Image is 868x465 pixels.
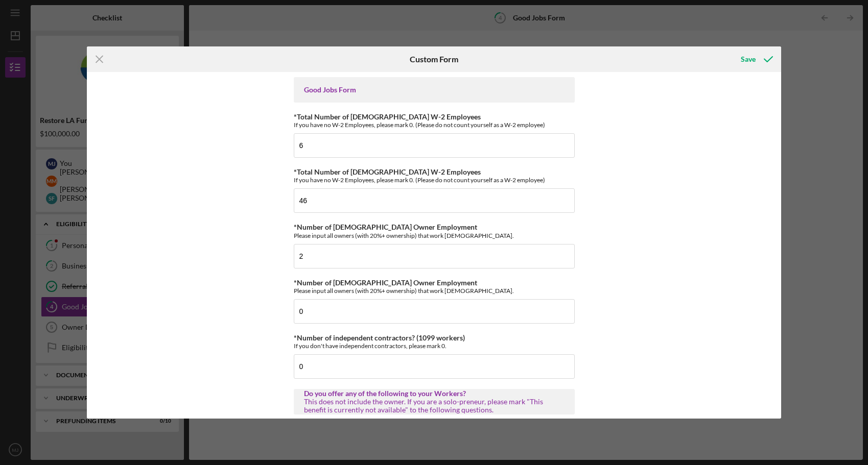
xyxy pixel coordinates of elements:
[294,167,481,176] label: *Total Number of [DEMOGRAPHIC_DATA] W-2 Employees
[410,55,458,64] h6: Custom Form
[294,223,477,231] label: *Number of [DEMOGRAPHIC_DATA] Owner Employment
[304,389,565,398] div: Do you offer any of the following to your Workers?
[294,278,477,287] label: *Number of [DEMOGRAPHIC_DATA] Owner Employment
[304,86,565,94] div: Good Jobs Form
[294,333,465,342] label: *Number of independent contractors? (1099 workers)
[731,49,781,69] button: Save
[304,398,565,414] div: This does not include the owner. If you are a solo-preneur, please mark "This benefit is currentl...
[741,49,756,69] div: Save
[294,287,575,295] div: Please input all owners (with 20%+ ownership) that work [DEMOGRAPHIC_DATA].
[294,121,575,129] div: If you have no W-2 Employees, please mark 0. (Please do not count yourself as a W-2 employee)
[294,112,481,121] label: *Total Number of [DEMOGRAPHIC_DATA] W-2 Employees
[294,232,575,239] div: Please input all owners (with 20%+ ownership) that work [DEMOGRAPHIC_DATA].
[294,342,575,350] div: If you don't have independent contractors, please mark 0.
[294,176,575,184] div: If you have no W-2 Employees, please mark 0. (Please do not count yourself as a W-2 employee)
